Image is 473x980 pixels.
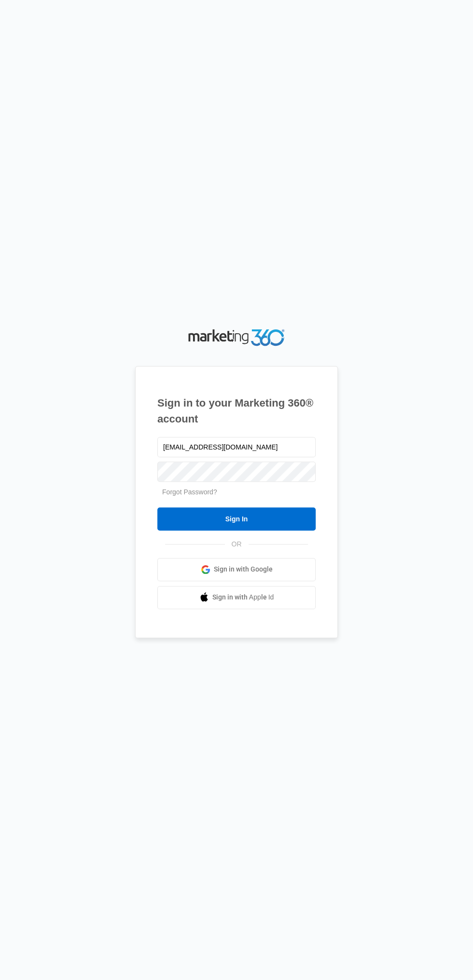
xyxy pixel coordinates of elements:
[162,488,217,496] a: Forgot Password?
[225,539,249,549] span: OR
[214,564,273,574] span: Sign in with Google
[157,586,316,609] a: Sign in with Apple Id
[157,437,316,457] input: Email
[212,592,274,602] span: Sign in with Apple Id
[157,507,316,531] input: Sign In
[157,558,316,581] a: Sign in with Google
[157,395,316,427] h1: Sign in to your Marketing 360® account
